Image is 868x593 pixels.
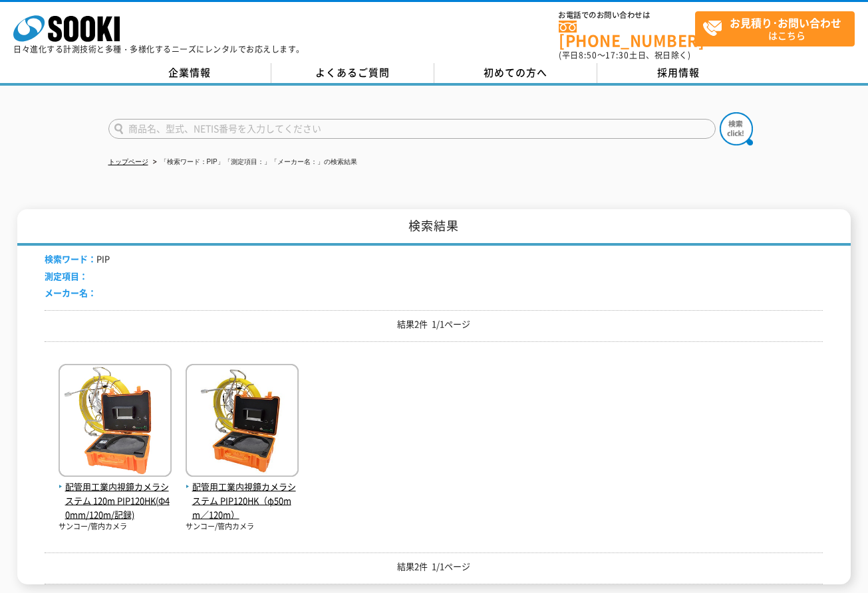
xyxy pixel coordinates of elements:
p: 結果2件 1/1ページ [45,560,823,574]
span: 測定項目： [45,270,88,282]
li: PIP [45,252,110,266]
a: トップページ [108,158,148,165]
img: PIP120HK（φ50mm／120m） [186,364,299,480]
a: 配管用工業内視鏡カメラシステム PIP120HK（φ50mm／120m） [186,466,299,521]
span: 配管用工業内視鏡カメラシステム PIP120HK（φ50mm／120m） [186,480,299,521]
h1: 検索結果 [17,209,851,246]
span: 17:30 [605,49,629,61]
span: 初めての方へ [484,65,547,80]
p: 日々進化する計測技術と多種・多様化するニーズにレンタルでお応えします。 [13,45,305,53]
a: 採用情報 [597,63,760,83]
span: 配管用工業内視鏡カメラシステム 120m PIP120HK(Φ40mm/120m/記録) [59,480,172,521]
span: (平日 ～ 土日、祝日除く) [559,49,690,61]
span: 検索ワード： [45,252,96,265]
a: よくあるご質問 [271,63,434,83]
span: メーカー名： [45,286,96,299]
a: 配管用工業内視鏡カメラシステム 120m PIP120HK(Φ40mm/120m/記録) [59,466,172,521]
img: btn_search.png [720,112,753,145]
p: サンコー/管内カメラ [59,521,172,533]
strong: お見積り･お問い合わせ [730,15,841,31]
a: [PHONE_NUMBER] [559,21,695,48]
a: 企業情報 [108,63,271,83]
a: 初めての方へ [434,63,597,83]
a: お見積り･お問い合わせはこちら [695,11,855,46]
li: 「検索ワード：PIP」「測定項目：」「メーカー名：」の検索結果 [150,155,357,169]
span: お電話でのお問い合わせは [559,11,695,19]
img: PIP120HK(Φ40mm/120m/記録) [59,364,172,480]
p: サンコー/管内カメラ [186,521,299,533]
span: 8:50 [579,49,597,61]
p: 結果2件 1/1ページ [45,317,823,331]
input: 商品名、型式、NETIS番号を入力してください [108,119,716,139]
span: はこちら [702,12,854,45]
